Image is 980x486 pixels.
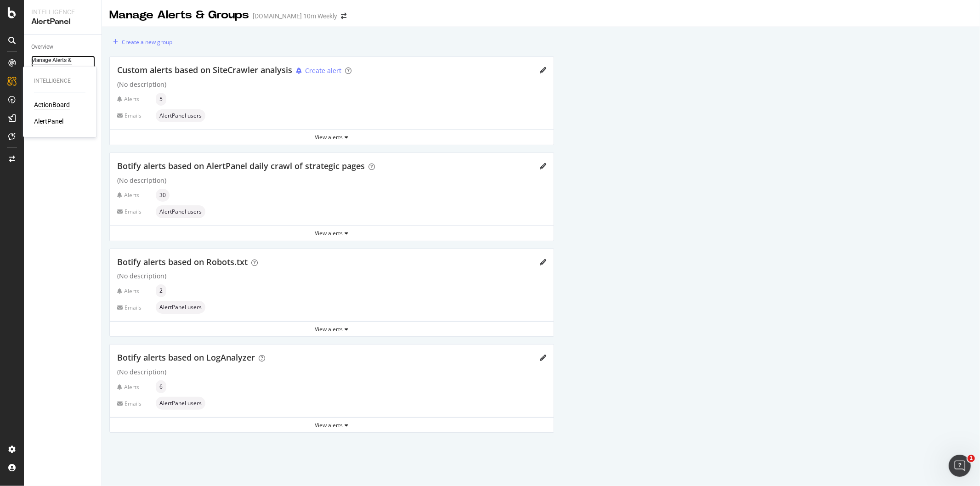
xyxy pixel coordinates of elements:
[117,400,152,407] div: Emails
[117,304,152,311] div: Emails
[253,11,337,21] div: [DOMAIN_NAME] 10m Weekly
[31,56,95,75] a: Manage Alerts & Groups
[110,418,554,432] button: View alerts
[117,256,248,267] span: Botify alerts based on Robots.txt
[31,7,94,17] div: Intelligence
[156,380,166,393] div: neutral label
[34,101,70,110] a: ActionBoard
[117,383,152,391] div: Alerts
[159,113,202,119] span: AlertPanel users
[117,95,152,103] div: Alerts
[117,287,152,295] div: Alerts
[117,208,152,215] div: Emails
[305,66,341,75] div: Create alert
[117,367,546,377] div: (No description)
[122,38,172,46] div: Create a new group
[968,455,975,462] span: 1
[117,160,365,171] span: Botify alerts based on AlertPanel daily crawl of strategic pages
[156,397,205,410] div: neutral label
[540,355,546,361] div: pencil
[34,117,63,126] a: AlertPanel
[109,34,172,49] button: Create a new group
[540,67,546,73] div: pencil
[117,352,255,363] span: Botify alerts based on LogAnalyzer
[117,176,546,185] div: (No description)
[31,56,86,75] div: Manage Alerts & Groups
[156,284,166,297] div: neutral label
[110,226,554,241] button: View alerts
[159,96,163,102] span: 5
[156,301,205,314] div: neutral label
[156,93,166,106] div: neutral label
[31,17,94,27] div: AlertPanel
[117,112,152,119] div: Emails
[110,229,554,237] div: View alerts
[159,384,163,390] span: 6
[109,7,249,23] div: Manage Alerts & Groups
[159,192,166,198] span: 30
[156,189,170,202] div: neutral label
[292,66,341,76] button: Create alert
[159,305,202,310] span: AlertPanel users
[110,133,554,141] div: View alerts
[156,205,205,218] div: neutral label
[34,77,85,85] div: Intelligence
[110,322,554,336] button: View alerts
[117,191,152,199] div: Alerts
[31,42,95,52] a: Overview
[110,130,554,145] button: View alerts
[156,109,205,122] div: neutral label
[110,325,554,333] div: View alerts
[117,271,546,281] div: (No description)
[159,288,163,294] span: 2
[949,455,971,477] iframe: Intercom live chat
[31,42,53,52] div: Overview
[110,421,554,429] div: View alerts
[159,209,202,215] span: AlertPanel users
[159,401,202,406] span: AlertPanel users
[540,163,546,170] div: pencil
[540,259,546,266] div: pencil
[341,13,346,19] div: arrow-right-arrow-left
[117,64,292,75] span: Custom alerts based on SiteCrawler analysis
[117,80,546,89] div: (No description)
